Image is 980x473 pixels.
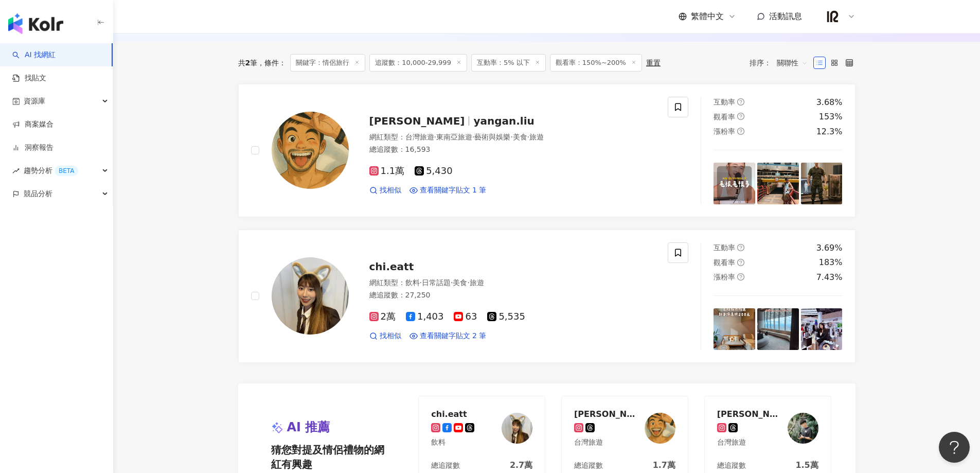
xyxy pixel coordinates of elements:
[369,132,656,143] div: 網紅類型 ：
[369,260,414,273] span: chi.eatt
[487,311,525,322] span: 5,535
[801,163,843,204] img: post-image
[431,409,474,419] div: chi.eatt
[380,331,401,341] span: 找相似
[287,419,330,436] span: AI 推薦
[290,54,365,72] span: 關鍵字：情侶旅行
[453,278,467,287] span: 美食
[795,460,818,471] div: 1.5萬
[816,242,843,254] div: 3.69%
[737,259,744,266] span: question-circle
[714,98,735,106] span: 互動率
[238,59,258,67] div: 共 筆
[502,413,532,444] img: KOL Avatar
[24,182,52,205] span: 競品分析
[451,278,453,287] span: ·
[470,278,484,287] span: 旅遊
[653,460,675,471] div: 1.7萬
[757,308,799,350] img: post-image
[271,443,390,471] span: 猜您對提及情侶禮物的網紅有興趣
[420,331,487,341] span: 查看關鍵字貼文 2 筆
[737,273,744,281] span: question-circle
[471,54,546,72] span: 互動率：5% 以下
[750,55,813,71] div: 排序：
[823,7,843,26] img: IR%20logo_%E9%BB%91.png
[369,290,656,301] div: 總追蹤數 ： 27,250
[431,437,474,448] div: 飲料
[245,59,251,67] span: 2
[788,413,818,444] img: KOL Avatar
[8,13,63,34] img: logo
[380,185,401,196] span: 找相似
[369,311,396,322] span: 2萬
[737,113,744,120] span: question-circle
[24,90,45,113] span: 資源庫
[24,159,78,182] span: 趨勢分析
[409,185,487,196] a: 查看關鍵字貼文 1 筆
[574,437,641,448] div: 台灣旅遊
[816,272,843,283] div: 7.43%
[436,133,472,141] span: 東南亞旅遊
[409,331,487,341] a: 查看關鍵字貼文 2 筆
[816,97,843,108] div: 3.68%
[473,115,534,127] span: yangan.liu
[369,331,401,341] a: 找相似
[12,73,46,83] a: 找貼文
[714,243,735,252] span: 互動率
[939,432,970,463] iframe: Help Scout Beacon - Open
[434,133,436,141] span: ·
[717,409,784,419] div: 閎 / TAIWAN ???
[467,278,469,287] span: ·
[816,126,843,137] div: 12.3%
[422,278,451,287] span: 日常話題
[529,133,544,141] span: 旅遊
[550,54,642,72] span: 觀看率：150%~200%
[819,257,843,268] div: 183%
[527,133,529,141] span: ·
[454,311,477,322] span: 63
[737,244,744,251] span: question-circle
[369,278,656,288] div: 網紅類型 ：
[405,133,434,141] span: 台灣旅遊
[415,166,453,177] span: 5,430
[691,11,724,22] span: 繁體中文
[474,133,510,141] span: 藝術與娛樂
[431,461,460,471] div: 總追蹤數
[714,163,755,204] img: post-image
[769,11,802,21] span: 活動訊息
[369,166,405,177] span: 1.1萬
[12,143,54,153] a: 洞察報告
[757,163,799,204] img: post-image
[714,258,735,267] span: 觀看率
[819,111,843,122] div: 153%
[574,409,641,419] div: 劉揚安
[777,55,808,71] span: 關聯性
[238,230,856,363] a: KOL Avatarchi.eatt網紅類型：飲料·日常話題·美食·旅遊總追蹤數：27,2502萬1,403635,535找相似查看關鍵字貼文 2 筆互動率question-circle3.69...
[12,167,20,174] span: rise
[717,437,784,448] div: 台灣旅遊
[12,50,56,60] a: searchAI 找網紅
[714,273,735,281] span: 漲粉率
[737,98,744,106] span: question-circle
[801,308,843,350] img: post-image
[714,127,735,135] span: 漲粉率
[272,112,349,189] img: KOL Avatar
[272,257,349,335] img: KOL Avatar
[510,133,512,141] span: ·
[574,461,603,471] div: 總追蹤數
[510,460,532,471] div: 2.7萬
[55,166,78,176] div: BETA
[737,128,744,135] span: question-circle
[420,185,487,196] span: 查看關鍵字貼文 1 筆
[717,461,746,471] div: 總追蹤數
[406,311,444,322] span: 1,403
[369,115,465,127] span: [PERSON_NAME]
[369,54,467,72] span: 追蹤數：10,000-29,999
[646,59,661,67] div: 重置
[420,278,422,287] span: ·
[645,413,675,444] img: KOL Avatar
[369,185,401,196] a: 找相似
[369,145,656,155] div: 總追蹤數 ： 16,593
[238,84,856,217] a: KOL Avatar[PERSON_NAME]yangan.liu網紅類型：台灣旅遊·東南亞旅遊·藝術與娛樂·美食·旅遊總追蹤數：16,5931.1萬5,430找相似查看關鍵字貼文 1 筆互動率...
[714,113,735,121] span: 觀看率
